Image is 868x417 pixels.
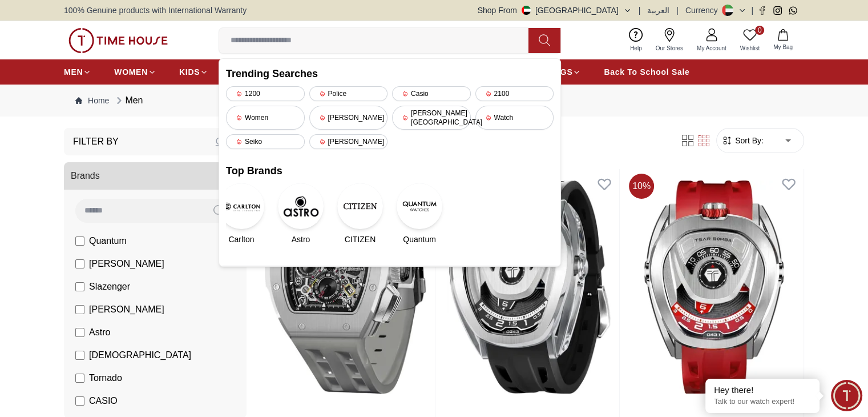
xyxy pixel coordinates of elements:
button: Shop From[GEOGRAPHIC_DATA] [478,5,632,16]
span: CITIZEN [345,234,376,245]
span: Astro [292,234,310,245]
span: Our Stores [651,44,688,53]
div: Casio [392,86,471,101]
div: 2100 [475,86,554,101]
a: Instagram [773,6,782,15]
span: CASIO [89,394,118,408]
a: CITIZENCITIZEN [345,183,376,245]
span: Back To School Sale [604,66,689,78]
button: My Bag [766,27,800,54]
a: MEN [64,62,91,82]
a: Help [623,26,649,55]
a: WOMEN [114,62,156,82]
div: Hey there! [714,384,811,396]
div: [PERSON_NAME] [309,106,388,130]
span: Quantum [89,234,127,248]
img: TSAR BOMBA Men's Analog Black Dial Watch - TB8214 C-Grey [256,169,435,405]
a: Back To School Sale [604,62,689,82]
input: [DEMOGRAPHIC_DATA] [75,351,84,360]
a: Facebook [758,6,766,15]
img: TSAR BOMBA Men's Automatic Black Dial Watch - TB8213A-06 SET [440,169,619,405]
h2: Top Brands [226,163,554,179]
p: Talk to our watch expert! [714,397,811,407]
img: TSAR BOMBA Men's Automatic Red Dial Watch - TB8213A-04 SET [624,169,804,405]
a: CarltonCarlton [226,183,257,245]
div: 1200 [226,86,305,101]
a: Whatsapp [789,6,797,15]
a: BAGS [548,62,581,82]
button: العربية [647,5,669,16]
span: MEN [64,66,83,78]
span: Quantum [403,234,436,245]
span: Tornado [89,371,122,385]
div: Chat Widget [831,380,862,411]
img: CITIZEN [337,183,383,229]
div: Men [114,94,143,107]
nav: Breadcrumb [64,85,804,117]
img: United Arab Emirates [522,6,531,15]
input: [PERSON_NAME] [75,259,84,268]
img: Astro [278,183,324,229]
span: Slazenger [89,280,130,294]
div: [PERSON_NAME][GEOGRAPHIC_DATA] [392,106,471,130]
span: Help [625,44,647,53]
h3: Filter By [73,135,119,149]
a: KIDS [179,62,208,82]
div: Clear [216,135,237,149]
div: Currency [685,5,722,16]
div: Women [226,106,305,130]
a: Home [75,95,109,106]
a: 0Wishlist [733,26,766,55]
span: [PERSON_NAME] [89,303,164,316]
div: Seiko [226,134,305,149]
span: 10 % [629,174,654,199]
button: Brands [64,162,247,190]
button: Sort By: [721,135,764,146]
span: Carlton [228,234,254,245]
a: QuantumQuantum [404,183,435,245]
span: [DEMOGRAPHIC_DATA] [89,348,191,362]
span: KIDS [179,66,200,78]
span: Wishlist [736,44,764,53]
input: Tornado [75,374,84,383]
input: Slazenger [75,282,84,291]
div: Watch [475,106,554,130]
img: ... [68,28,168,53]
h2: Trending Searches [226,66,554,82]
a: Our Stores [649,26,690,55]
span: 100% Genuine products with International Warranty [64,5,247,16]
span: Sort By: [733,135,764,146]
span: WOMEN [114,66,148,78]
input: Quantum [75,236,84,246]
span: | [751,5,753,16]
img: Carlton [219,183,264,229]
div: [PERSON_NAME] [309,134,388,149]
span: | [676,5,679,16]
span: | [639,5,641,16]
span: Brands [71,169,100,183]
span: My Account [692,44,731,53]
span: Astro [89,326,110,339]
img: Quantum [397,183,442,229]
input: [PERSON_NAME] [75,305,84,314]
span: [PERSON_NAME] [89,257,164,271]
span: My Bag [769,43,797,51]
div: Police [309,86,388,101]
a: AstroAstro [285,183,316,245]
span: 0 [755,26,764,35]
input: Astro [75,328,84,337]
input: CASIO [75,396,84,406]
